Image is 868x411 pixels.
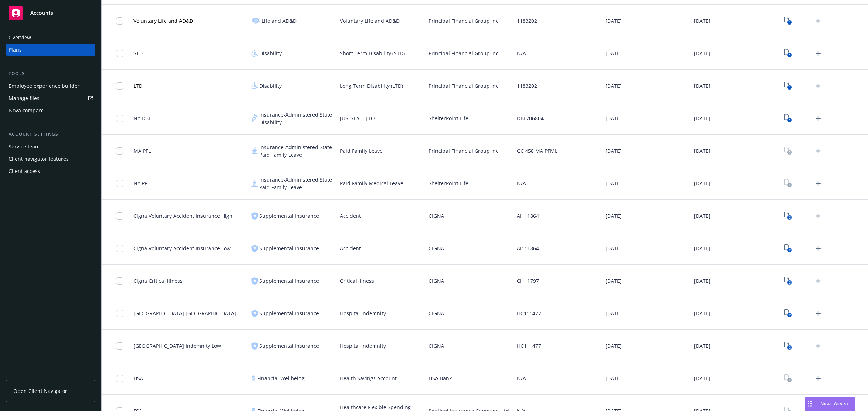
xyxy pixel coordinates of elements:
span: Cigna Voluntary Accident Insurance Low [133,245,231,252]
span: [DATE] [694,245,710,252]
a: View Plan Documents [782,243,794,254]
text: 2 [788,345,790,350]
text: 1 [788,85,790,90]
a: Upload Plan Documents [812,48,824,59]
a: Upload Plan Documents [812,80,824,92]
a: View Plan Documents [782,48,794,59]
span: [DATE] [694,212,710,220]
span: CIGNA [429,212,444,220]
span: [DATE] [605,277,622,285]
div: Nova compare [9,105,44,116]
span: Accident [340,212,361,220]
div: Drag to move [805,397,814,411]
span: [DATE] [605,245,622,252]
span: 1183202 [517,17,537,25]
text: 1 [788,20,790,25]
span: NY DBL [133,114,151,122]
a: View Plan Documents [782,340,794,352]
span: Hospital Indemnity [340,342,386,350]
span: Nova Assist [820,401,849,407]
span: Life and AD&D [261,17,297,25]
span: N/A [517,49,526,57]
div: Client access [9,165,40,177]
input: Toggle Row Selected [116,17,123,25]
span: HSA [133,375,143,382]
span: CIGNA [429,310,444,317]
a: Employee experience builder [6,80,95,92]
a: LTD [133,82,142,90]
span: MA PFL [133,147,151,155]
span: [DATE] [694,277,710,285]
span: Hospital Indemnity [340,310,386,317]
text: 1 [788,118,790,122]
a: View Plan Documents [782,113,794,124]
span: [DATE] [694,17,710,25]
a: Upload Plan Documents [812,178,824,189]
a: View Plan Documents [782,145,794,157]
span: [DATE] [694,49,710,57]
span: [DATE] [694,375,710,382]
span: Paid Family Leave [340,147,383,155]
span: Insurance-Administered State Disability [259,111,334,126]
div: Service team [9,141,40,152]
span: Disability [259,82,282,90]
div: Overview [9,32,31,43]
span: CIGNA [429,277,444,285]
div: Manage files [9,92,39,104]
span: Cigna Voluntary Accident Insurance High [133,212,233,220]
a: STD [133,49,143,57]
span: Accounts [30,10,53,16]
span: Supplemental Insurance [259,342,319,350]
input: Toggle Row Selected [116,50,123,57]
a: View Plan Documents [782,275,794,287]
span: [DATE] [694,310,710,317]
a: Manage files [6,92,95,104]
input: Toggle Row Selected [116,82,123,90]
input: Toggle Row Selected [116,147,123,155]
span: NY PFL [133,179,150,187]
a: Accounts [6,3,95,23]
span: Principal Financial Group Inc [429,17,498,25]
span: [DATE] [605,212,622,220]
div: Employee experience builder [9,80,80,92]
span: Principal Financial Group Inc [429,82,498,90]
span: Supplemental Insurance [259,310,319,317]
span: [DATE] [605,114,622,122]
div: Tools [6,70,95,77]
span: Disability [259,49,282,57]
input: Toggle Row Selected [116,115,123,122]
span: [DATE] [605,147,622,155]
span: Insurance-Administered State Paid Family Leave [259,176,334,191]
a: Upload Plan Documents [812,340,824,352]
span: Supplemental Insurance [259,212,319,220]
span: HC111477 [517,342,541,350]
span: CIGNA [429,342,444,350]
a: Service team [6,141,95,152]
input: Toggle Row Selected [116,277,123,285]
text: 1 [788,53,790,57]
a: Plans [6,44,95,56]
span: Voluntary Life and AD&D [340,17,400,25]
text: 2 [788,280,790,285]
span: [US_STATE] DBL [340,114,378,122]
span: HSA Bank [429,375,452,382]
span: Principal Financial Group Inc [429,49,498,57]
a: Upload Plan Documents [812,308,824,319]
a: Nova compare [6,105,95,116]
span: Insurance-Administered State Paid Family Leave [259,143,334,159]
span: [DATE] [694,114,710,122]
a: Upload Plan Documents [812,145,824,157]
a: View Plan Documents [782,308,794,319]
a: View Plan Documents [782,178,794,189]
text: 2 [788,313,790,317]
a: View Plan Documents [782,80,794,92]
a: Upload Plan Documents [812,15,824,27]
span: GC 458 MA PFML [517,147,557,155]
a: View Plan Documents [782,210,794,222]
text: 2 [788,248,790,252]
div: Account settings [6,131,95,138]
span: ShelterPoint Life [429,179,468,187]
span: Long Term Disability (LTD) [340,82,403,90]
span: [DATE] [605,17,622,25]
a: View Plan Documents [782,15,794,27]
